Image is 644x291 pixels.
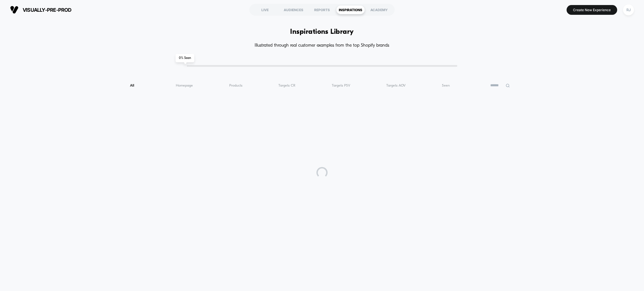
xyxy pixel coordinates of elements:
[229,84,242,88] span: Products
[278,84,295,88] span: Targets CR
[290,28,354,36] h1: Inspirations Library
[336,5,365,14] div: INSPIRATIONS
[176,84,193,88] span: Homepage
[23,7,72,13] span: visually-pre-prod
[442,84,450,88] span: Seen
[8,5,73,14] button: visually-pre-prod
[621,4,636,16] button: RJ
[97,43,548,48] h4: Illustrated through real customer examples from the top Shopify brands
[308,5,336,14] div: REPORTS
[623,4,634,15] div: RJ
[10,6,18,14] img: Visually logo
[176,54,194,62] span: 0 % Seen
[130,84,139,88] span: All
[279,5,308,14] div: AUDIENCES
[386,84,406,88] span: Targets AOV
[332,84,350,88] span: Targets PSV
[365,5,393,14] div: ACADEMY
[251,5,279,14] div: LIVE
[567,5,617,15] button: Create New Experience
